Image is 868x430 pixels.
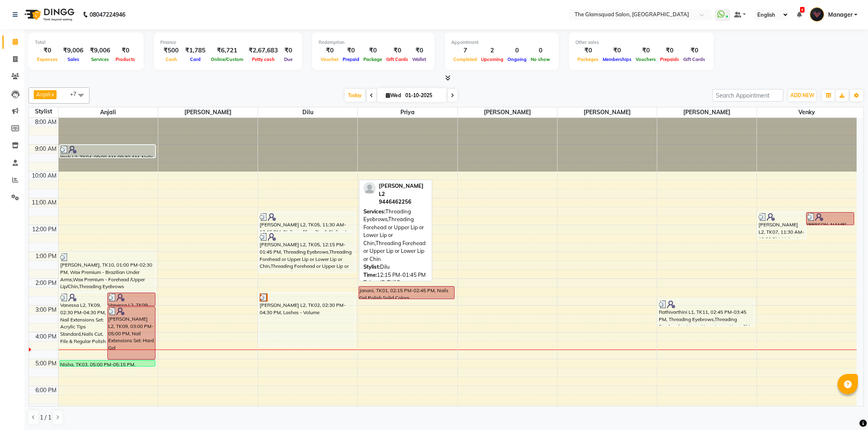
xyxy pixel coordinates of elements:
[90,3,125,26] b: 08047224946
[60,361,155,366] div: Nisha, TK03, 05:00 PM-05:15 PM, Dermalogica FaceFit Mini Facial
[319,46,341,55] div: ₹0
[34,359,58,368] div: 5:00 PM
[66,56,81,62] span: Sales
[363,279,428,287] div: TK05
[451,46,479,55] div: 7
[363,182,376,194] img: profile
[634,46,658,55] div: ₹0
[114,56,137,62] span: Products
[363,271,428,279] div: 12:15 PM-01:45 PM
[35,39,137,46] div: Total
[33,118,58,126] div: 8:00 AM
[800,7,805,13] span: 6
[60,46,87,55] div: ₹9,006
[160,46,182,55] div: ₹500
[363,208,426,262] span: Threading Eyebrows,Threading Forehead or Upper Lip or Lower Lip or Chin,Threading Forehead or Upp...
[35,46,60,55] div: ₹0
[108,307,155,359] div: [PERSON_NAME] L2, TK09, 03:00 PM-05:00 PM, Nail Extensions Set: Hard Gel
[259,213,354,231] div: [PERSON_NAME] L2, TK05, 11:30 AM-12:15 PM, Styling - Blow Dry & Styling L
[458,107,557,117] span: [PERSON_NAME]
[634,56,658,62] span: Vouchers
[182,46,209,55] div: ₹1,785
[34,332,58,341] div: 4:00 PM
[529,56,552,62] span: No show
[828,11,853,19] span: Manager
[36,91,50,98] span: Anjali
[451,39,552,46] div: Appointment
[341,46,361,55] div: ₹0
[160,39,295,46] div: Finance
[757,107,857,117] span: Venky
[361,56,384,62] span: Package
[50,91,54,98] a: x
[114,46,137,55] div: ₹0
[282,56,295,62] span: Due
[60,253,155,292] div: [PERSON_NAME], TK10, 01:00 PM-02:30 PM, Wax Premium - Brazilian Under Arms,Wax Premium - Forehead...
[70,91,83,97] span: +7
[319,39,428,46] div: Redemption
[29,107,58,116] div: Stylist
[658,300,754,326] div: Rathivarthini L1, TK11, 02:45 PM-03:45 PM, Threading Eyebrows,Threading Forehead or Upper Lip or ...
[834,397,860,422] iframe: chat widget
[281,46,295,55] div: ₹0
[479,56,505,62] span: Upcoming
[384,92,403,98] span: Wed
[384,46,410,55] div: ₹0
[403,89,444,102] input: 2025-10-01
[601,46,634,55] div: ₹0
[21,3,77,26] img: logo
[35,56,60,62] span: Expenses
[363,208,385,215] span: Services:
[681,46,707,55] div: ₹0
[87,46,114,55] div: ₹9,006
[31,225,58,234] div: 12:00 PM
[384,56,410,62] span: Gift Cards
[34,279,58,287] div: 2:00 PM
[341,56,361,62] span: Prepaid
[758,213,805,238] div: [PERSON_NAME] L2, TK07, 11:30 AM-12:30 PM, Haircut Creative Cuts Women
[60,293,107,346] div: Vanessa L2, TK09, 02:30 PM-04:30 PM, Nail Extensions Set: Acrylic Tips Standard,Nails Cut, File &...
[158,107,258,117] span: [PERSON_NAME]
[658,56,681,62] span: Prepaids
[59,107,158,117] span: Anjali
[575,46,601,55] div: ₹0
[359,287,454,299] div: Janani, TK01, 02:15 PM-02:45 PM, Nails Gel Polish Solid Colors
[363,263,380,270] span: Stylist:
[209,56,245,62] span: Online/Custom
[810,7,824,22] img: Manager
[558,107,657,117] span: [PERSON_NAME]
[575,39,707,46] div: Other sales
[209,46,245,55] div: ₹6,721
[188,56,203,62] span: Card
[89,56,111,62] span: Services
[505,56,529,62] span: Ongoing
[30,198,58,207] div: 11:00 AM
[164,56,179,62] span: Cash
[108,293,155,306] div: Vanessa L2, TK09, 02:30 PM-03:00 PM, Nail Cut & File
[60,145,155,157] div: Yash L2, TK04, 09:00 AM-09:30 AM, Nails Gel Polish Solid Colors
[657,107,756,117] span: [PERSON_NAME]
[363,279,387,286] span: Token ID:
[345,89,365,102] span: Today
[797,11,802,18] a: 6
[245,46,281,55] div: ₹2,67,683
[34,306,58,314] div: 3:00 PM
[575,56,601,62] span: Packages
[363,271,377,278] span: Time:
[361,46,384,55] div: ₹0
[250,56,277,62] span: Petty cash
[451,56,479,62] span: Completed
[40,413,51,422] span: 1 / 1
[363,263,428,271] div: Dilu
[34,386,58,395] div: 6:00 PM
[379,198,428,206] div: 9446462256
[34,252,58,261] div: 1:00 PM
[658,46,681,55] div: ₹0
[33,145,58,153] div: 9:00 AM
[259,293,354,346] div: [PERSON_NAME] L2, TK02, 02:30 PM-04:30 PM, Lashes - Volume
[410,56,428,62] span: Wallet
[529,46,552,55] div: 0
[379,182,424,197] span: [PERSON_NAME] L2
[788,90,816,101] button: ADD NEW
[258,107,357,117] span: Dilu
